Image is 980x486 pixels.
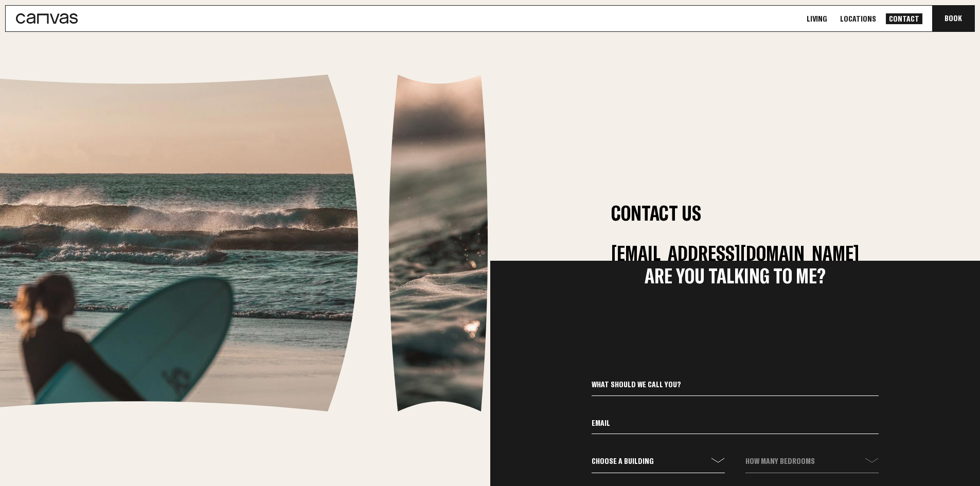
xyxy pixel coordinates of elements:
[804,13,830,24] a: Living
[886,13,922,24] a: Contact
[389,75,490,411] img: f51425e637488006e53d063710fa9d9f44a46166-400x1200.jpg
[592,417,879,434] input: Email
[932,6,974,31] button: Book
[611,203,859,223] h1: Contact Us
[837,13,879,24] a: Locations
[611,243,859,263] a: [EMAIL_ADDRESS][DOMAIN_NAME]
[592,379,879,396] input: What should we call you?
